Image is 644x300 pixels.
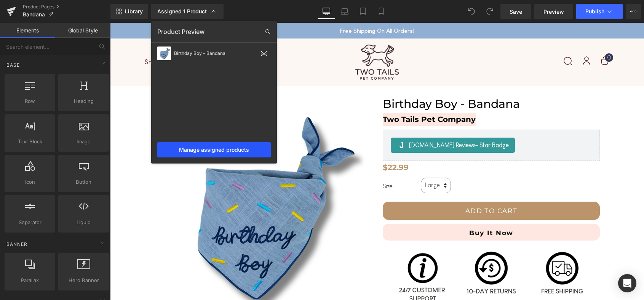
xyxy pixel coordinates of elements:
label: Size [273,160,311,169]
a: Product Pages [23,4,110,10]
a: Global Style [55,23,110,38]
div: Assigned 1 Product [157,8,217,15]
a: Preview [534,4,573,19]
span: - Star Badge [365,119,399,125]
div: Birthday Boy - Bandana [174,51,258,56]
img: Birthday Boy - Bandana [45,81,262,298]
span: Hero Banner [61,276,107,284]
span: Two Tails Pet Company [273,92,366,101]
span: Parallax [7,276,53,284]
span: [DOMAIN_NAME] Reviews [299,118,399,127]
button: Buy it now [273,201,490,218]
button: Redo [482,4,497,19]
a: Log in [472,37,481,43]
a: Laptop [336,4,354,19]
span: Button [61,178,107,186]
span: Row [7,97,53,105]
a: About [65,32,84,46]
a: Tablet [354,4,372,19]
span: Preview [543,8,564,16]
a: Contact [99,32,125,46]
span: Publish [585,8,604,14]
span: Icon [7,178,53,186]
span: Text Block [7,138,53,146]
button: Undo [464,4,479,19]
span: Liquid [61,218,107,226]
a: 0 [495,30,503,39]
a: Mobile [372,4,390,19]
span: Save [510,8,522,16]
a: Shop [35,32,50,46]
span: Image [61,138,107,146]
button: Publish [576,4,623,19]
span: Bandana [23,11,45,18]
div: Manage assigned products [157,142,271,157]
span: Library [125,8,143,15]
div: Open Intercom Messenger [618,274,636,292]
span: Birthday Boy - Bandana [273,74,410,88]
span: $22.99 [273,138,299,151]
span: Base [6,61,21,69]
button: Add To Cart [273,179,490,197]
span: Add To Cart [355,184,407,192]
a: New Library [110,4,148,19]
span: Heading [61,97,107,105]
button: More [626,4,641,19]
p: Free Shipping On All Orders! [4,4,530,12]
a: Desktop [317,4,336,19]
span: Banner [6,241,28,248]
span: Separator [7,218,53,226]
div: Product Preview [151,26,277,38]
img: Two Tails Pet Company [245,22,289,57]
